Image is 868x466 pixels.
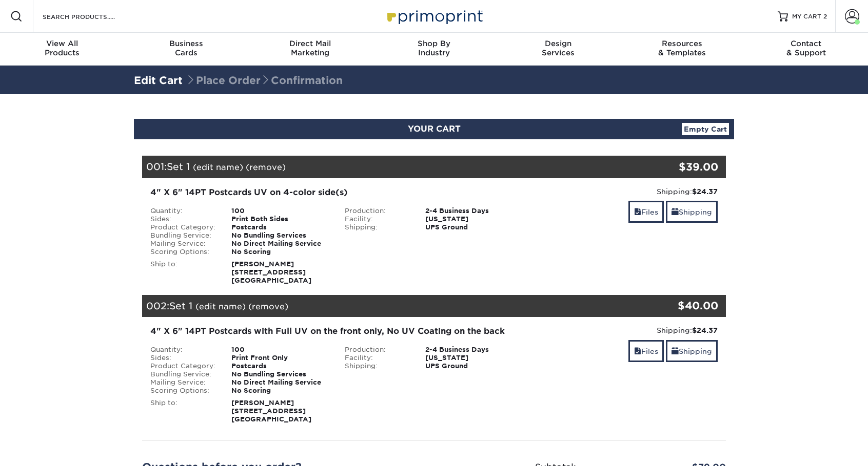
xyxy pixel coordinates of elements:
a: (remove) [246,162,286,172]
div: Ship to: [143,399,224,423]
span: Contact [744,39,868,48]
div: & Support [744,39,868,57]
div: Shipping: [539,325,718,335]
div: [US_STATE] [418,354,531,362]
strong: $24.37 [692,326,718,334]
div: [US_STATE] [418,215,531,223]
a: Direct MailMarketing [248,33,372,66]
div: No Direct Mailing Service [224,378,337,387]
div: Print Both Sides [224,215,337,223]
img: Primoprint [383,5,485,27]
a: Edit Cart [134,74,183,87]
div: Sides: [143,354,224,362]
div: No Scoring [224,387,337,395]
div: 100 [224,346,337,354]
strong: [PERSON_NAME] [STREET_ADDRESS] [GEOGRAPHIC_DATA] [231,399,311,423]
div: Marketing [248,39,372,57]
div: Shipping: [337,223,418,231]
div: Quantity: [143,346,224,354]
div: Bundling Service: [143,231,224,240]
div: UPS Ground [418,223,531,231]
div: Scoring Options: [143,387,224,395]
a: Shipping [666,201,718,223]
a: (remove) [248,302,288,311]
a: Contact& Support [744,33,868,66]
div: Print Front Only [224,354,337,362]
span: Business [124,39,248,48]
span: shipping [672,208,679,216]
div: Ship to: [143,260,224,285]
div: Industry [372,39,496,57]
div: Production: [337,207,418,215]
span: YOUR CART [408,124,461,134]
div: Cards [124,39,248,57]
div: UPS Ground [418,362,531,370]
strong: [PERSON_NAME] [STREET_ADDRESS] [GEOGRAPHIC_DATA] [231,260,311,284]
div: Shipping: [539,186,718,197]
a: (edit name) [195,302,246,311]
span: files [634,208,641,216]
div: Services [496,39,620,57]
input: SEARCH PRODUCTS..... [42,10,142,23]
div: Product Category: [143,362,224,370]
div: $39.00 [628,159,718,175]
span: Design [496,39,620,48]
div: Production: [337,346,418,354]
div: 2-4 Business Days [418,346,531,354]
a: Files [628,340,664,362]
div: $40.00 [628,298,718,313]
div: Quantity: [143,207,224,215]
div: Facility: [337,354,418,362]
div: Mailing Service: [143,240,224,248]
div: No Scoring [224,248,337,256]
span: Resources [620,39,744,48]
a: Shop ByIndustry [372,33,496,66]
span: MY CART [792,12,821,21]
div: 001: [142,156,628,178]
div: Product Category: [143,223,224,231]
div: Mailing Service: [143,378,224,387]
span: 2 [823,13,827,20]
div: Postcards [224,362,337,370]
div: No Bundling Services [224,370,337,378]
span: Shop By [372,39,496,48]
strong: $24.37 [692,187,718,196]
span: Place Order Confirmation [186,74,343,87]
div: Scoring Options: [143,248,224,256]
span: files [634,347,641,355]
div: 100 [224,207,337,215]
div: 4" X 6" 14PT Postcards UV on 4-color side(s) [150,186,523,199]
a: Shipping [666,340,718,362]
span: Set 1 [167,161,190,172]
span: shipping [672,347,679,355]
div: & Templates [620,39,744,57]
div: Sides: [143,215,224,223]
div: No Direct Mailing Service [224,240,337,248]
div: Bundling Service: [143,370,224,378]
a: BusinessCards [124,33,248,66]
a: DesignServices [496,33,620,66]
div: Facility: [337,215,418,223]
div: Postcards [224,223,337,231]
div: No Bundling Services [224,231,337,240]
a: Resources& Templates [620,33,744,66]
a: Files [628,201,664,223]
a: (edit name) [193,162,243,172]
span: Direct Mail [248,39,372,48]
div: Shipping: [337,362,418,370]
span: Set 1 [169,300,192,311]
div: 2-4 Business Days [418,207,531,215]
a: Empty Cart [682,123,729,135]
div: 002: [142,295,628,317]
div: 4" X 6" 14PT Postcards with Full UV on the front only, No UV Coating on the back [150,325,523,337]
